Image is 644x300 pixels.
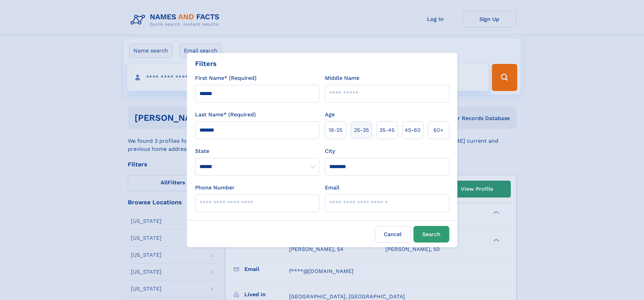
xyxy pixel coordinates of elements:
label: Email [325,184,339,192]
span: 25‑35 [354,126,369,134]
span: 60+ [433,126,444,134]
label: State [195,147,319,155]
label: Phone Number [195,184,235,192]
span: 35‑45 [379,126,395,134]
label: Last Name* (Required) [195,111,256,119]
label: Age [325,111,335,119]
span: 45‑60 [405,126,421,134]
span: 18‑25 [329,126,342,134]
label: Middle Name [325,74,359,82]
div: Filters [195,59,217,69]
label: Cancel [375,226,411,243]
label: First Name* (Required) [195,74,257,82]
label: City [325,147,335,155]
button: Search [413,226,449,243]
